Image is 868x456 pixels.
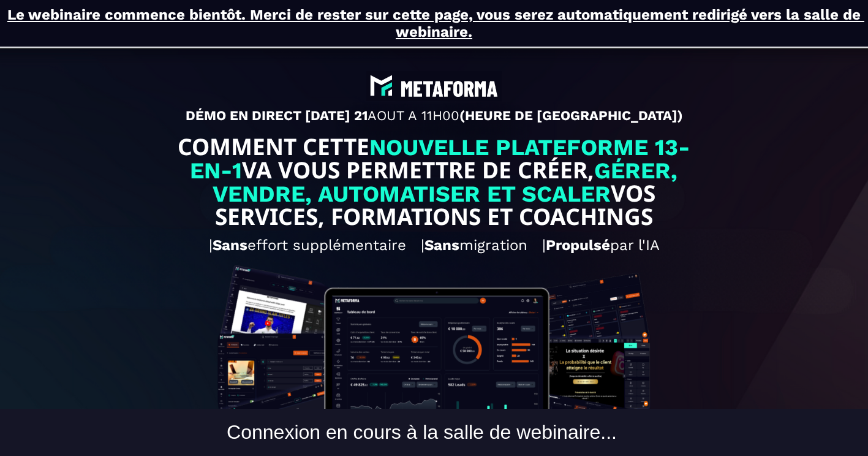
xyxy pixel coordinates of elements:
p: DÉMO EN DIRECT [DATE] 21 (HEURE DE [GEOGRAPHIC_DATA]) [9,108,859,123]
img: abe9e435164421cb06e33ef15842a39e_e5ef653356713f0d7dd3797ab850248d_Capture_d%E2%80%99e%CC%81cran_2... [366,71,502,101]
span: NOUVELLE PLATEFORME 13-EN-1 [190,134,690,184]
div: Connexion en cours à la salle de webinaire... [227,421,617,444]
u: Le webinaire commence bientôt. Merci de rester sur cette page, vous serez automatiquement redirig... [7,6,864,40]
b: Propulsé [546,237,610,254]
b: Sans [425,237,459,254]
b: Sans [213,237,247,254]
span: AOUT A 11H00 [368,108,459,123]
span: GÉRER, VENDRE, AUTOMATISER ET SCALER [213,158,684,207]
h2: | effort supplémentaire | migration | par l'IA [9,230,859,260]
text: COMMENT CETTE VA VOUS PERMETTRE DE CRÉER, VOS SERVICES, FORMATIONS ET COACHINGS [167,132,702,230]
